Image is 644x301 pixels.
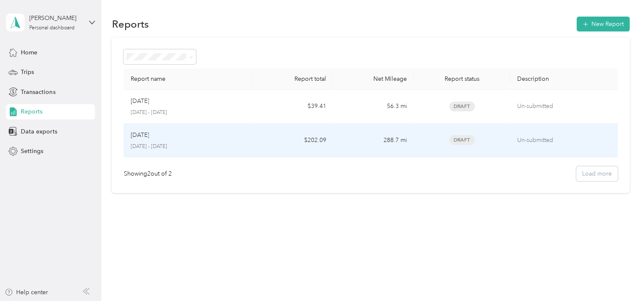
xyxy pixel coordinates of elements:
p: Un-submitted [517,102,610,111]
div: Personal dashboard [29,26,75,31]
p: [DATE] - [DATE] [130,109,246,116]
iframe: Everlance-gr Chat Button Frame [596,253,644,301]
span: Home [21,48,37,57]
span: Draft [449,135,475,145]
span: Settings [21,147,43,156]
td: $202.09 [252,124,333,158]
span: Reports [21,107,42,116]
div: [PERSON_NAME] [29,14,82,23]
th: Net Mileage [333,68,414,90]
span: Draft [449,102,475,111]
span: Data exports [21,127,57,136]
th: Report total [252,68,333,90]
td: 56.3 mi [333,90,414,124]
p: [DATE] [130,131,149,140]
span: Transactions [21,88,55,97]
div: Showing 2 out of 2 [123,169,171,178]
button: Help center [5,288,48,297]
p: [DATE] - [DATE] [130,143,246,150]
td: $39.41 [252,90,333,124]
th: Description [510,68,617,90]
p: Un-submitted [517,136,610,145]
div: Report status [420,75,504,82]
span: Trips [21,68,34,77]
th: Report name [123,68,252,90]
h1: Reports [112,20,148,28]
button: New Report [577,17,630,31]
td: 288.7 mi [333,124,414,158]
p: [DATE] [130,97,149,106]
